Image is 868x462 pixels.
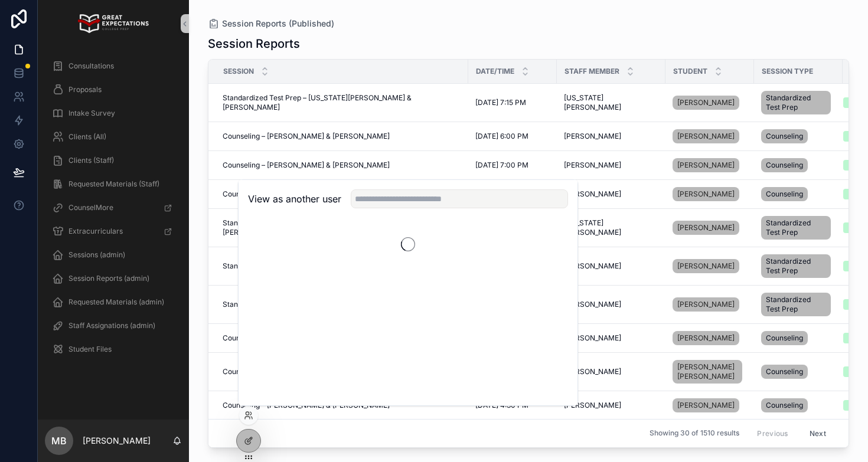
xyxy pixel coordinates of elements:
a: Standardized Test Prep [761,89,836,117]
h2: View as another user [248,192,341,206]
a: Counseling [761,329,836,348]
span: [PERSON_NAME] [564,132,621,141]
div: scrollable content [38,47,189,375]
span: Counseling – [PERSON_NAME] & [PERSON_NAME] [223,132,390,141]
span: Counseling – [PERSON_NAME] & [PERSON_NAME] [223,333,390,343]
a: Clients (All) [45,126,182,148]
a: [PERSON_NAME] [673,127,747,146]
span: Standardized Test Prep [766,257,826,276]
a: Session Reports (admin) [45,268,182,289]
a: Consultations [45,55,182,77]
a: Extracurriculars [45,221,182,242]
a: Standardized Test Prep – [PERSON_NAME] & [PERSON_NAME] [223,261,461,271]
button: Next [801,424,834,443]
span: Standardized Test Prep – [PERSON_NAME] & [PERSON_NAME] [223,300,431,309]
span: [PERSON_NAME] [564,367,621,376]
span: [PERSON_NAME] [677,333,735,343]
a: [DATE] 6:00 PM [475,132,550,141]
span: [PERSON_NAME] [677,132,735,141]
span: Standardized Test Prep [766,218,826,237]
a: Counseling [761,185,836,204]
p: [PERSON_NAME] [83,435,151,447]
span: [PERSON_NAME] [PERSON_NAME] [677,362,738,381]
a: Standardized Test Prep – [PERSON_NAME] & [PERSON_NAME] [223,300,461,309]
a: [PERSON_NAME] [564,261,658,271]
span: Extracurriculars [68,227,123,236]
a: [PERSON_NAME] [673,218,747,237]
span: Consultations [68,61,114,71]
a: Standardized Test Prep [761,290,836,319]
a: [PERSON_NAME] [564,401,658,410]
span: Counseling [766,401,803,410]
a: [PERSON_NAME] [673,96,739,110]
img: App logo [78,14,148,33]
span: Counseling – [PERSON_NAME] & [PERSON_NAME] [223,401,390,410]
span: [PERSON_NAME] [564,189,621,199]
span: Staff Assignations (admin) [68,321,155,330]
span: [US_STATE][PERSON_NAME] [564,93,658,112]
a: Counseling – [PERSON_NAME] & [PERSON_NAME] [223,132,461,141]
a: Session Reports (Published) [208,18,334,30]
a: Clients (Staff) [45,150,182,171]
a: Counseling – [PERSON_NAME] & [PERSON_NAME] [PERSON_NAME] [223,367,461,376]
a: Requested Materials (Staff) [45,173,182,195]
span: Counseling – [PERSON_NAME] & [PERSON_NAME] [223,160,390,170]
a: Standardized Test Prep – [US_STATE][PERSON_NAME] & [PERSON_NAME] [223,93,461,112]
span: Requested Materials (Staff) [68,179,159,189]
span: Sessions (admin) [68,250,125,260]
a: [PERSON_NAME] [PERSON_NAME] [673,360,742,384]
a: [DATE] 7:00 PM [475,160,550,170]
a: Staff Assignations (admin) [45,315,182,336]
span: Counseling – [PERSON_NAME] & [PERSON_NAME] [PERSON_NAME] [223,367,449,376]
a: Counseling [761,362,836,381]
span: Counseling [766,367,803,376]
span: [PERSON_NAME] [564,160,621,170]
a: CounselMore [45,197,182,218]
a: [PERSON_NAME] [564,160,658,170]
a: Sessions (admin) [45,244,182,266]
a: Counseling [761,156,836,175]
span: Requested Materials (admin) [68,297,164,307]
span: [PERSON_NAME] [677,223,735,232]
span: Session [223,67,254,76]
span: Counseling [766,160,803,170]
a: Student Files [45,339,182,360]
span: Clients (Staff) [68,156,114,165]
span: MB [51,434,67,448]
span: [PERSON_NAME] [564,401,621,410]
span: [PERSON_NAME] [564,333,621,343]
a: [PERSON_NAME] [673,221,739,235]
span: Session Type [762,67,813,76]
span: [PERSON_NAME] [677,261,735,271]
a: [PERSON_NAME] [673,398,739,412]
a: [PERSON_NAME] [564,333,658,343]
span: Standardized Test Prep – [PERSON_NAME] & [PERSON_NAME] [223,261,431,271]
span: Standardized Test Prep [766,93,826,112]
span: [PERSON_NAME] [677,189,735,199]
span: CounselMore [68,203,113,212]
a: [PERSON_NAME] [673,156,747,175]
a: Standardized Test Prep – [US_STATE][PERSON_NAME] & [PERSON_NAME] [223,218,461,237]
a: [PERSON_NAME] [673,295,747,314]
a: [PERSON_NAME] [673,129,739,143]
a: [PERSON_NAME] [PERSON_NAME] [673,358,747,386]
a: [US_STATE][PERSON_NAME] [564,218,658,237]
span: [DATE] 7:15 PM [475,98,526,107]
span: Proposals [68,85,102,94]
a: [PERSON_NAME] [673,185,747,204]
span: Student Files [68,345,112,354]
a: [PERSON_NAME] [673,331,739,345]
span: Session Reports (Published) [222,18,334,30]
span: Standardized Test Prep [766,295,826,314]
a: [PERSON_NAME] [673,259,739,273]
h1: Session Reports [208,35,300,52]
a: Proposals [45,79,182,100]
span: [PERSON_NAME] [677,98,735,107]
a: Standardized Test Prep [761,214,836,242]
a: [PERSON_NAME] [673,257,747,276]
a: Counseling – [PERSON_NAME] & [PERSON_NAME] [223,160,461,170]
span: [PERSON_NAME] [564,261,621,271]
